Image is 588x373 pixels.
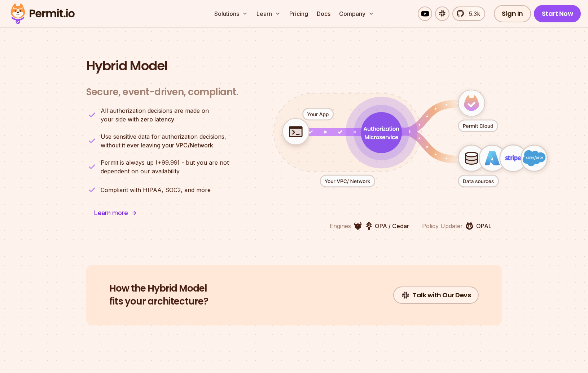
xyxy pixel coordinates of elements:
button: Company [336,6,377,21]
button: Solutions [211,6,251,21]
div: animation [251,69,570,208]
span: Learn more [94,208,128,218]
a: Start Now [534,5,581,22]
a: Docs [314,6,333,21]
span: All authorization decisions are made on [101,106,209,115]
span: 5.3k [465,9,480,18]
a: Learn more [86,204,145,222]
a: Sign In [494,5,531,22]
p: Policy Updater [422,222,463,230]
a: Pricing [286,6,311,21]
span: Permit is always up (+99.99) - but you are not [101,158,229,167]
h2: fits your architecture? [109,282,208,308]
strong: without it ever leaving your VPC/Network [101,142,213,149]
p: Engines [330,222,351,230]
p: OPAL [476,222,492,230]
a: Talk with Our Devs [393,287,479,304]
p: your side [101,106,209,124]
span: How the Hybrid Model [109,282,208,295]
h3: Secure, event-driven, compliant. [86,86,238,98]
button: Learn [254,6,284,21]
h2: Hybrid Model [86,59,502,73]
a: 5.3k [452,6,485,21]
p: OPA / Cedar [375,222,409,230]
img: Permit logo [7,1,78,26]
p: Compliant with HIPAA, SOC2, and more [101,186,211,194]
span: Use sensitive data for authorization decisions, [101,132,226,141]
strong: with zero latency [128,116,174,123]
p: dependent on our availability [101,158,229,176]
